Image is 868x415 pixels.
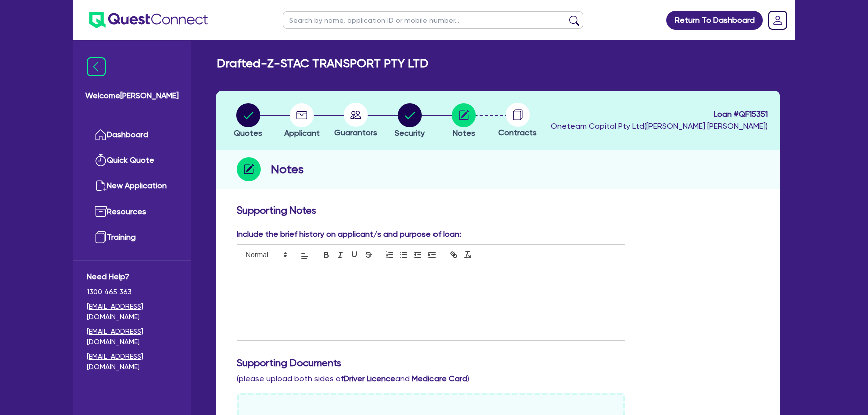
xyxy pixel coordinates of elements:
[237,228,461,240] label: Include the brief history on applicant/s and purpose of loan:
[237,204,760,216] h3: Supporting Notes
[87,351,177,372] a: [EMAIL_ADDRESS][DOMAIN_NAME]
[453,128,475,138] span: Notes
[237,157,261,181] img: step-icon
[284,128,320,138] span: Applicant
[87,301,177,322] a: [EMAIL_ADDRESS][DOMAIN_NAME]
[498,128,537,137] span: Contracts
[451,103,476,140] button: Notes
[666,11,763,30] a: Return To Dashboard
[284,103,320,140] button: Applicant
[551,108,768,120] span: Loan # QF15351
[87,271,177,283] span: Need Help?
[394,103,425,140] button: Security
[87,148,177,173] a: Quick Quote
[87,173,177,199] a: New Application
[87,122,177,148] a: Dashboard
[395,128,425,138] span: Security
[237,374,469,383] span: (please upload both sides of and )
[95,231,107,243] img: training
[551,121,768,131] span: Oneteam Capital Pty Ltd ( [PERSON_NAME] [PERSON_NAME] )
[87,326,177,347] a: [EMAIL_ADDRESS][DOMAIN_NAME]
[344,374,395,383] b: Driver Licence
[234,128,262,138] span: Quotes
[95,180,107,192] img: new-application
[87,225,177,250] a: Training
[765,7,791,33] a: Dropdown toggle
[237,357,760,369] h3: Supporting Documents
[283,11,583,29] input: Search by name, application ID or mobile number...
[216,56,428,71] h2: Drafted - Z-STAC TRANSPORT PTY LTD
[85,90,179,102] span: Welcome [PERSON_NAME]
[87,199,177,225] a: Resources
[334,128,377,137] span: Guarantors
[87,287,177,297] span: 1300 465 363
[89,12,208,28] img: quest-connect-logo-blue
[271,160,304,178] h2: Notes
[87,57,106,76] img: icon-menu-close
[95,205,107,218] img: resources
[233,103,263,140] button: Quotes
[412,374,467,383] b: Medicare Card
[95,154,107,166] img: quick-quote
